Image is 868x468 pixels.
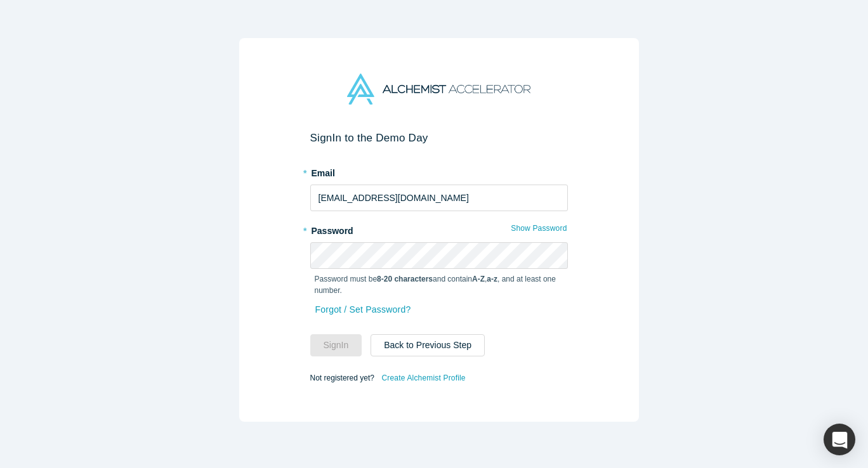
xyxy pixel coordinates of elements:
span: Not registered yet? [310,374,374,382]
label: Email [310,162,568,180]
img: Alchemist Accelerator Logo [347,74,530,105]
button: SignIn [310,334,362,356]
label: Password [310,220,568,238]
strong: A-Z [472,275,485,283]
strong: 8-20 characters [377,275,433,283]
button: Back to Previous Step [371,334,485,356]
p: Password must be and contain , , and at least one number. [315,273,563,296]
a: Create Alchemist Profile [381,370,466,386]
h2: Sign In to the Demo Day [310,131,568,145]
a: Forgot / Set Password? [315,299,412,321]
button: Show Password [510,220,567,237]
strong: a-z [487,275,497,283]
